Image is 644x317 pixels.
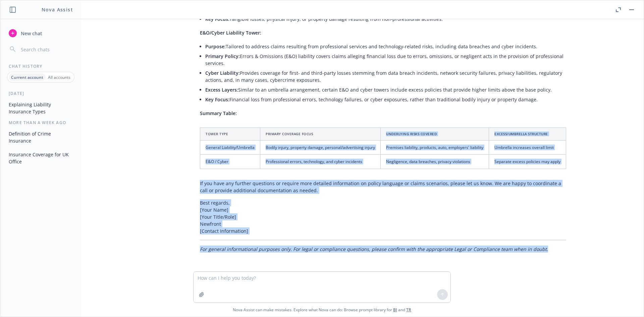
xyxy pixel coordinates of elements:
[3,303,641,317] span: Nova Assist can make mistakes. Explore what Nova can do: Browse prompt library for and
[19,30,42,37] span: New chat
[489,141,566,155] td: Umbrella increases overall limit
[205,95,566,104] li: Financial loss from professional errors, technology failures, or cyber exposures, rather than tra...
[48,74,70,80] p: All accounts
[200,30,261,36] span: E&O/Cyber Liability Tower:
[200,199,566,234] p: Best regards, [Your Name] [Your Title/Role] Newfront [Contact Information]
[6,99,75,117] button: Explaining Liability Insurance Types
[200,246,548,252] em: For general informational purposes only. For legal or compliance questions, please confirm with t...
[489,155,566,169] td: Separate excess policies may apply
[1,63,81,69] div: Chat History
[205,43,226,50] span: Purpose:
[260,128,381,141] th: Primary Coverage Focus
[42,6,73,13] h1: Nova Assist
[260,155,381,169] td: Professional errors, technology, and cyber incidents
[205,51,566,68] li: Errors & Omissions (E&O) liability covers claims alleging financial loss due to errors, omissions...
[406,307,411,313] a: TR
[381,128,489,141] th: Underlying Risks Covered
[205,53,240,59] span: Primary Policy:
[6,149,75,167] button: Insurance Coverage for UK Office
[205,96,229,103] span: Key Focus:
[205,14,566,24] li: Tangible losses, physical injury, or property damage resulting from non-professional activities.
[205,42,566,51] li: Tailored to address claims resulting from professional services and technology-related risks, inc...
[381,141,489,155] td: Premises liability, products, auto, employers' liability
[6,27,75,39] button: New chat
[1,91,81,96] div: [DATE]
[205,70,240,76] span: Cyber Liability:
[205,16,229,22] span: Key Focus:
[1,120,81,125] div: More than a week ago
[200,128,260,141] th: Tower Type
[200,180,566,194] p: If you have any further questions or require more detailed information on policy language or clai...
[200,155,260,169] td: E&O / Cyber
[6,128,75,146] button: Definition of Crime Insurance
[200,141,260,155] td: General Liability/Umbrella
[200,110,237,116] span: Summary Table:
[205,85,566,95] li: Similar to an umbrella arrangement, certain E&O and cyber towers include excess policies that pro...
[205,68,566,85] li: Provides coverage for first- and third-party losses stemming from data breach incidents, network ...
[260,141,381,155] td: Bodily injury, property damage, personal/advertising injury
[393,307,397,313] a: BI
[19,45,73,54] input: Search chats
[205,87,238,93] span: Excess Layers:
[381,155,489,169] td: Negligence, data breaches, privacy violations
[11,74,43,80] p: Current account
[489,128,566,141] th: Excess/Umbrella Structure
